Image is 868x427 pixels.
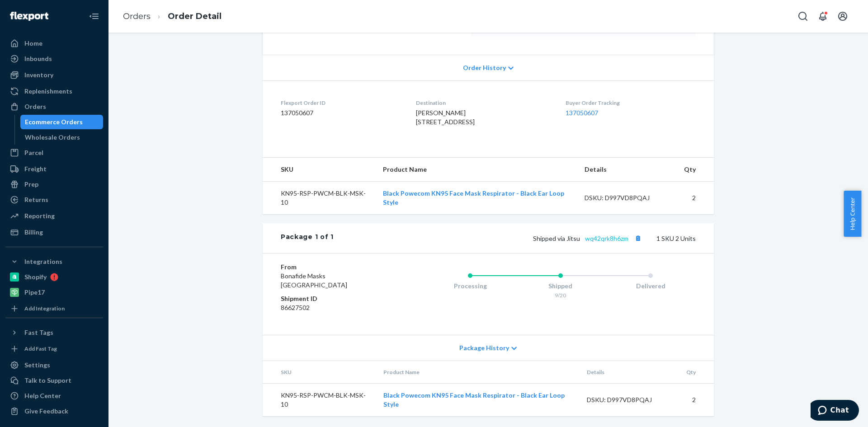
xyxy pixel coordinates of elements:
th: SKU [263,361,376,384]
a: Order Detail [168,11,222,21]
button: Give Feedback [5,404,103,418]
a: Add Integration [5,303,103,314]
dt: Destination [416,99,551,107]
button: Integrations [5,254,103,269]
a: Orders [5,99,103,114]
a: Inbounds [5,52,103,66]
div: Home [24,39,42,48]
th: Product Name [376,361,580,384]
div: 1 SKU 2 Units [334,232,696,244]
div: Reporting [24,211,55,221]
div: Billing [24,228,43,237]
div: Processing [425,282,515,291]
button: Copy tracking number [632,232,644,244]
button: Open Search Box [794,7,812,25]
td: 2 [677,182,714,215]
button: Open notifications [814,7,832,25]
span: Bonafide Masks [GEOGRAPHIC_DATA] [281,272,347,289]
div: Talk to Support [24,376,71,385]
dt: Shipment ID [281,294,389,303]
div: Ecommerce Orders [25,117,83,127]
td: 2 [679,384,714,417]
span: Order History [463,63,506,72]
button: Help Center [844,191,861,237]
div: Prep [24,180,38,189]
div: Add Fast Tag [24,345,57,352]
div: Returns [24,195,48,204]
div: Orders [24,102,46,111]
td: KN95-RSP-PWCM-BLK-MSK-10 [263,182,376,215]
div: Settings [24,361,50,370]
div: Fast Tags [24,328,53,337]
a: Shopify [5,270,103,284]
button: Fast Tags [5,325,103,340]
div: DSKU: D997VD8PQAJ [587,395,672,404]
img: Flexport logo [10,12,48,21]
a: Returns [5,192,103,207]
div: Freight [24,164,47,174]
a: Add Fast Tag [5,343,103,354]
a: wq42qrk8h6zm [585,235,628,242]
div: Inbounds [24,54,52,63]
th: Qty [679,361,714,384]
div: DSKU: D997VD8PQAJ [585,193,670,202]
div: Wholesale Orders [25,133,80,142]
div: Parcel [24,148,43,157]
a: Parcel [5,145,103,160]
td: KN95-RSP-PWCM-BLK-MSK-10 [263,384,376,417]
th: Product Name [376,158,578,182]
div: Replenishments [24,87,72,96]
th: Details [580,361,679,384]
a: Home [5,36,103,51]
a: 137050607 [566,109,598,117]
a: Orders [123,11,151,21]
a: Wholesale Orders [20,130,104,145]
a: Black Powecom KN95 Face Mask Respirator - Black Ear Loop Style [383,189,564,206]
button: Close Navigation [85,7,103,25]
span: [PERSON_NAME] [STREET_ADDRESS] [416,109,475,126]
ol: breadcrumbs [116,3,229,30]
a: Pipe17 [5,285,103,300]
th: SKU [263,158,376,182]
a: Black Powecom KN95 Face Mask Respirator - Black Ear Loop Style [383,391,565,408]
dt: Flexport Order ID [281,99,401,107]
a: Help Center [5,389,103,403]
div: Inventory [24,70,53,80]
a: Inventory [5,68,103,82]
div: Pipe17 [24,288,45,297]
dt: From [281,263,389,272]
div: Delivered [605,282,696,291]
dd: 137050607 [281,108,401,117]
div: Shopify [24,272,47,282]
div: Integrations [24,257,62,266]
div: Help Center [24,391,61,400]
span: Package History [459,343,509,352]
th: Qty [677,158,714,182]
a: Ecommerce Orders [20,115,104,129]
th: Details [577,158,677,182]
dt: Buyer Order Tracking [566,99,696,107]
a: Settings [5,358,103,372]
dd: 86627502 [281,303,389,312]
a: Freight [5,162,103,176]
span: Shipped via Jitsu [533,235,644,242]
div: 9/20 [515,291,606,299]
div: Shipped [515,282,606,291]
div: Give Feedback [24,407,68,416]
a: Prep [5,177,103,192]
div: Add Integration [24,305,65,312]
div: Package 1 of 1 [281,232,334,244]
iframe: Opens a widget where you can chat to one of our agents [811,400,859,422]
button: Open account menu [834,7,852,25]
a: Reporting [5,209,103,223]
a: Replenishments [5,84,103,99]
a: Billing [5,225,103,239]
button: Talk to Support [5,373,103,388]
